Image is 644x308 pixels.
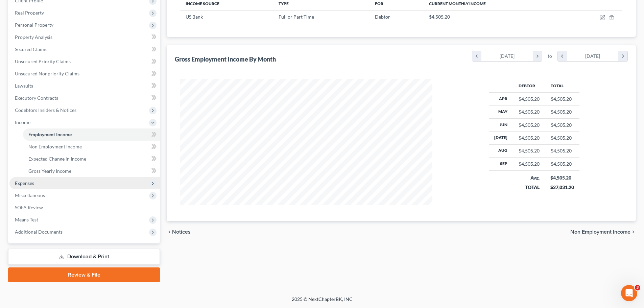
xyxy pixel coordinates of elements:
i: chevron_right [618,51,627,61]
td: $4,505.20 [545,144,579,157]
span: Employment Income [28,132,72,137]
th: Jun [489,118,513,131]
a: Non Employment Income [23,141,160,153]
a: Review & File [8,267,160,282]
span: Secured Claims [15,46,47,52]
a: Property Analysis [9,31,160,43]
th: Total [545,79,579,92]
div: Avg. [518,174,540,181]
a: Employment Income [23,128,160,141]
span: Non Employment Income [28,144,82,149]
th: Sep [489,158,513,170]
div: $4,505.20 [519,147,540,154]
span: Full or Part Time [279,14,314,20]
button: chevron_left Notices [167,229,191,235]
div: $4,505.20 [519,135,540,141]
a: SOFA Review [9,202,160,214]
div: [DATE] [481,51,533,61]
div: 2025 © NextChapterBK, INC [129,296,515,308]
span: Real Property [15,10,44,16]
th: [DATE] [489,132,513,144]
span: Debtor [375,14,390,20]
a: Executory Contracts [9,92,160,104]
td: $4,505.20 [545,158,579,170]
div: TOTAL [518,184,540,191]
div: $4,505.20 [519,109,540,115]
th: Aug [489,144,513,157]
span: $4,505.20 [429,14,450,20]
span: Income Source [186,1,219,6]
a: Gross Yearly Income [23,165,160,177]
span: Type [279,1,289,6]
a: Expected Change in Income [23,153,160,165]
i: chevron_left [472,51,481,61]
a: Lawsuits [9,80,160,92]
span: Executory Contracts [15,95,58,101]
div: $4,505.20 [519,96,540,102]
div: Gross Employment Income By Month [175,55,276,63]
button: Non Employment Income chevron_right [570,229,636,235]
th: Debtor [513,79,545,92]
th: Apr [489,93,513,105]
iframe: Intercom live chat [621,285,637,301]
span: to [548,53,552,60]
span: Unsecured Priority Claims [15,58,71,64]
div: $4,505.20 [550,174,574,181]
span: Lawsuits [15,83,33,89]
a: Unsecured Priority Claims [9,55,160,68]
span: Gross Yearly Income [28,168,71,174]
span: Non Employment Income [570,229,630,235]
i: chevron_left [558,51,567,61]
span: Additional Documents [15,229,63,235]
td: $4,505.20 [545,105,579,118]
div: $4,505.20 [519,161,540,167]
span: Income [15,119,30,125]
span: 3 [635,285,640,290]
span: Codebtors Insiders & Notices [15,107,76,113]
i: chevron_left [167,229,172,235]
span: Property Analysis [15,34,52,40]
span: Notices [172,229,191,235]
td: $4,505.20 [545,132,579,144]
div: $27,031.20 [550,184,574,191]
span: Personal Property [15,22,53,28]
th: May [489,105,513,118]
span: Current Monthly Income [429,1,486,6]
td: $4,505.20 [545,118,579,131]
span: US Bank [186,14,203,20]
a: Download & Print [8,249,160,265]
a: Secured Claims [9,43,160,55]
span: SOFA Review [15,205,43,210]
span: Means Test [15,217,38,222]
i: chevron_right [630,229,636,235]
span: Expected Change in Income [28,156,86,162]
i: chevron_right [533,51,542,61]
a: Unsecured Nonpriority Claims [9,68,160,80]
td: $4,505.20 [545,93,579,105]
span: Unsecured Nonpriority Claims [15,71,79,76]
div: $4,505.20 [519,122,540,128]
span: Miscellaneous [15,192,45,198]
div: [DATE] [567,51,619,61]
span: Expenses [15,180,34,186]
span: For [375,1,383,6]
